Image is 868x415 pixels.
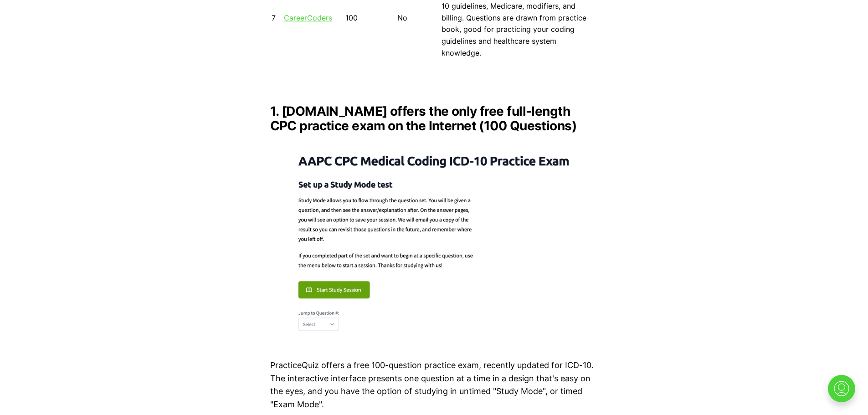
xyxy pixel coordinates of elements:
a: CareerCoders [284,13,332,22]
p: PracticeQuiz offers a free 100-question practice exam, recently updated for ICD-10. The interacti... [270,359,598,411]
iframe: portal-trigger [820,370,868,415]
h2: 1. [DOMAIN_NAME] offers the only free full-length CPC practice exam on the Internet (100 Questions) [270,104,598,133]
